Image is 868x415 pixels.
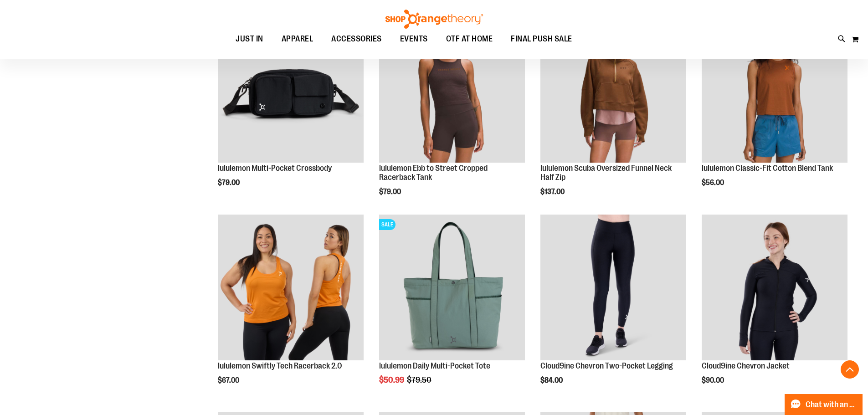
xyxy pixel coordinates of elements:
a: FINAL PUSH SALE [502,29,581,50]
a: lululemon Scuba Oversized Funnel Neck Half Zip [540,17,686,164]
button: Chat with an Expert [785,394,863,415]
img: lululemon Classic-Fit Cotton Blend Tank [702,17,847,163]
img: lululemon Daily Multi-Pocket Tote [379,215,525,360]
span: Chat with an Expert [806,400,857,409]
span: ACCESSORIES [331,29,382,49]
a: OTF AT HOME [437,29,502,50]
a: Cloud9ine Chevron Jacket [702,361,790,370]
a: lululemon Classic-Fit Cotton Blend Tank [702,164,833,173]
span: $79.00 [218,179,241,187]
a: Cloud9ine Chevron Two-Pocket Legging [540,215,686,362]
a: lululemon Classic-Fit Cotton Blend Tank [702,17,847,164]
a: APPAREL [272,29,323,49]
div: product [536,13,691,219]
span: APPAREL [282,29,313,49]
span: $67.00 [218,376,241,384]
a: lululemon Swiftly Tech Racerback 2.0 [218,215,364,362]
span: FINAL PUSH SALE [511,29,572,49]
a: lululemon Daily Multi-Pocket Tote [379,361,490,370]
img: lululemon Multi-Pocket Crossbody [218,17,364,163]
img: lululemon Ebb to Street Cropped Racerback Tank [379,17,525,163]
a: lululemon Ebb to Street Cropped Racerback Tank [379,164,488,182]
div: product [697,13,852,210]
a: lululemon Ebb to Street Cropped Racerback Tank [379,17,525,164]
img: Cloud9ine Chevron Jacket [702,215,847,360]
div: product [697,210,852,408]
div: product [375,210,529,408]
img: lululemon Scuba Oversized Funnel Neck Half Zip [540,17,686,163]
a: lululemon Scuba Oversized Funnel Neck Half Zip [540,164,672,182]
div: product [536,210,691,408]
a: ACCESSORIES [322,29,391,50]
a: lululemon Multi-Pocket Crossbody [218,17,364,164]
a: JUST IN [226,29,272,50]
span: $84.00 [540,376,564,384]
span: OTF AT HOME [446,29,493,49]
img: Cloud9ine Chevron Two-Pocket Legging [540,215,686,360]
span: EVENTS [400,29,428,49]
button: Back To Top [841,360,859,379]
a: EVENTS [391,29,437,50]
span: JUST IN [236,29,263,49]
a: lululemon Swiftly Tech Racerback 2.0 [218,361,342,370]
span: $56.00 [702,179,725,187]
div: product [213,210,368,408]
span: SALE [379,219,395,230]
span: $50.99 [379,375,406,384]
span: $79.00 [379,188,402,196]
span: $137.00 [540,188,566,196]
a: Cloud9ine Chevron Two-Pocket Legging [540,361,673,370]
span: $90.00 [702,376,725,384]
span: $79.50 [407,375,433,384]
div: product [375,13,529,219]
a: lululemon Daily Multi-Pocket ToteSALE [379,215,525,362]
img: Shop Orangetheory [384,10,484,29]
img: lululemon Swiftly Tech Racerback 2.0 [218,215,364,360]
a: Cloud9ine Chevron Jacket [702,215,847,362]
div: product [213,13,368,210]
a: lululemon Multi-Pocket Crossbody [218,164,332,173]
